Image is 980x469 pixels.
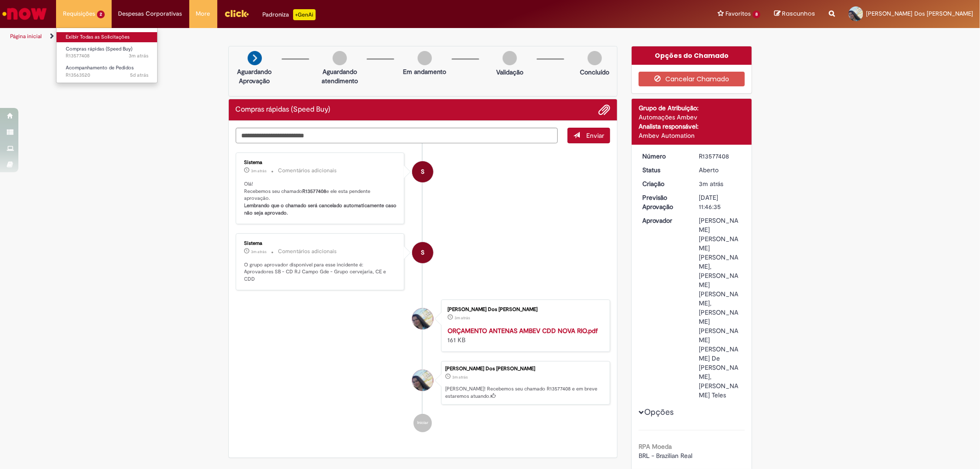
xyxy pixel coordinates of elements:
span: Compras rápidas (Speed Buy) [66,45,132,52]
dt: Número [635,152,692,161]
ul: Trilhas de página [7,28,646,45]
a: Aberto R13563520 : Acompanhamento de Pedidos [57,63,158,80]
div: Fabiana Dos Santos Elino [412,370,433,391]
span: Requisições [63,9,95,18]
dt: Criação [635,179,692,188]
dt: Previsão Aprovação [635,193,692,211]
div: Fabiana Dos Santos Elino [412,308,433,329]
ul: Requisições [56,28,158,83]
span: 3m atrás [454,315,470,321]
b: Lembrando que o chamado será cancelado automaticamente caso não seja aprovado. [244,202,398,216]
time: 29/09/2025 14:46:44 [251,249,267,254]
div: Opções do Chamado [632,46,752,65]
p: Aguardando Aprovação [232,67,277,85]
span: 3m atrás [452,374,468,380]
span: S [421,242,425,264]
span: 3m atrás [251,249,267,254]
img: arrow-next.png [248,51,262,65]
time: 29/09/2025 14:46:36 [129,52,148,59]
time: 29/09/2025 14:46:35 [699,180,723,188]
dt: Aprovador [635,216,692,225]
a: Exibir Todas as Solicitações [57,32,158,42]
span: 2 [97,11,105,18]
span: Despesas Corporativas [119,9,182,18]
img: img-circle-grey.png [588,51,602,65]
p: Aguardando atendimento [317,67,362,85]
p: Validação [496,68,523,77]
div: R13577408 [699,152,742,161]
a: Rascunhos [774,10,815,18]
dt: Status [635,165,692,175]
span: 5d atrás [130,72,148,79]
button: Adicionar anexos [598,104,610,116]
div: 161 KB [448,326,600,345]
div: [PERSON_NAME] [PERSON_NAME] [PERSON_NAME], [PERSON_NAME] [PERSON_NAME], [PERSON_NAME] [PERSON_NAM... [699,216,742,400]
span: 3m atrás [251,168,267,174]
div: Aberto [699,165,742,175]
button: Cancelar Chamado [639,72,745,86]
time: 29/09/2025 14:46:02 [454,315,470,321]
textarea: Digite sua mensagem aqui... [236,128,558,143]
time: 29/09/2025 14:46:35 [452,374,468,380]
span: Acompanhamento de Pedidos [66,64,134,71]
div: [PERSON_NAME] Dos [PERSON_NAME] [445,366,605,372]
a: Aberto R13577408 : Compras rápidas (Speed Buy) [57,44,158,61]
img: click_logo_yellow_360x200.png [224,6,249,20]
span: R13563520 [66,72,148,79]
span: S [421,161,425,183]
span: Rascunhos [782,9,815,18]
img: ServiceNow [1,5,48,23]
span: Favoritos [725,9,751,18]
b: RPA Moeda [639,442,672,451]
span: [PERSON_NAME] Dos [PERSON_NAME] [866,10,973,17]
span: BRL - Brazilian Real [639,452,692,460]
li: Fabiana Dos Santos Elino [236,361,611,405]
p: Concluído [580,68,609,77]
time: 24/09/2025 15:07:36 [130,72,148,79]
span: 8 [753,11,760,18]
a: ORÇAMENTO ANTENAS AMBEV CDD NOVA RIO.pdf [448,327,598,335]
div: System [412,161,433,182]
div: [DATE] 11:46:35 [699,193,742,211]
span: Enviar [586,131,604,140]
span: 3m atrás [129,52,148,59]
div: Analista responsável: [639,122,745,131]
img: img-circle-grey.png [333,51,347,65]
div: Sistema [244,241,397,246]
small: Comentários adicionais [278,167,337,175]
button: Enviar [567,128,610,143]
div: [PERSON_NAME] Dos [PERSON_NAME] [448,307,600,312]
div: 29/09/2025 14:46:35 [699,179,742,188]
img: img-circle-grey.png [503,51,517,65]
div: Ambev Automation [639,131,745,140]
div: System [412,242,433,263]
b: R13577408 [303,188,327,195]
p: O grupo aprovador disponível para esse incidente é: Aprovadores SB - CD RJ Campo Gde - Grupo cerv... [244,261,397,283]
ul: Histórico de tíquete [236,143,611,441]
div: Grupo de Atribuição: [639,103,745,113]
div: Automações Ambev [639,113,745,122]
div: Sistema [244,160,397,165]
span: 3m atrás [699,180,723,188]
div: Padroniza [263,9,316,20]
span: More [196,9,210,18]
h2: Compras rápidas (Speed Buy) Histórico de tíquete [236,106,331,114]
p: Olá! Recebemos seu chamado e ele esta pendente aprovação. [244,181,397,217]
small: Comentários adicionais [278,248,337,255]
p: [PERSON_NAME]! Recebemos seu chamado R13577408 e em breve estaremos atuando. [445,385,605,400]
p: Em andamento [403,67,446,76]
time: 29/09/2025 14:46:47 [251,168,267,174]
img: img-circle-grey.png [418,51,432,65]
span: R13577408 [66,52,148,60]
a: Página inicial [10,33,42,40]
p: +GenAi [293,9,316,20]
